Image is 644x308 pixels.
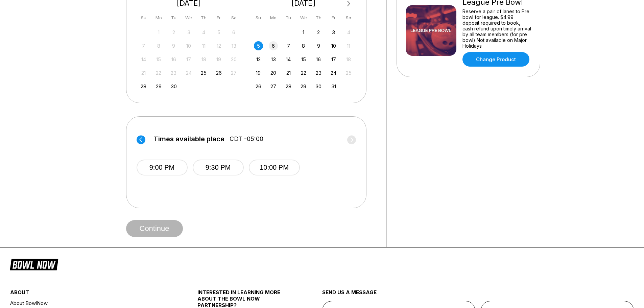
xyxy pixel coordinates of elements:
[284,55,293,64] div: Choose Tuesday, October 14th, 2025
[299,55,308,64] div: Choose Wednesday, October 15th, 2025
[253,27,354,91] div: month 2025-10
[169,55,178,64] div: Not available Tuesday, September 16th, 2025
[199,41,208,50] div: Not available Thursday, September 11th, 2025
[299,82,308,91] div: Choose Wednesday, October 29th, 2025
[254,68,263,77] div: Choose Sunday, October 19th, 2025
[299,68,308,77] div: Choose Wednesday, October 22nd, 2025
[329,55,338,64] div: Choose Friday, October 17th, 2025
[254,13,263,22] div: Su
[139,82,148,91] div: Choose Sunday, September 28th, 2025
[299,13,308,22] div: We
[299,41,308,50] div: Choose Wednesday, October 8th, 2025
[314,13,323,22] div: Th
[269,41,278,50] div: Choose Monday, October 6th, 2025
[254,82,263,91] div: Choose Sunday, October 26th, 2025
[154,68,163,77] div: Not available Monday, September 22nd, 2025
[344,13,353,22] div: Sa
[344,28,353,37] div: Not available Saturday, October 4th, 2025
[230,135,263,143] span: CDT -05:00
[184,41,193,50] div: Not available Wednesday, September 10th, 2025
[314,68,323,77] div: Choose Thursday, October 23rd, 2025
[284,41,293,50] div: Choose Tuesday, October 7th, 2025
[214,13,223,22] div: Fr
[199,55,208,64] div: Not available Thursday, September 18th, 2025
[269,55,278,64] div: Choose Monday, October 13th, 2025
[229,28,238,37] div: Not available Saturday, September 6th, 2025
[137,160,188,175] button: 9:00 PM
[329,41,338,50] div: Choose Friday, October 10th, 2025
[154,13,163,22] div: Mo
[139,13,148,22] div: Su
[154,82,163,91] div: Choose Monday, September 29th, 2025
[284,13,293,22] div: Tu
[199,13,208,22] div: Th
[462,8,531,49] div: Reserve a pair of lanes to Pre bowl for league. $4.99 deposit required to book, cash refund upon ...
[229,68,238,77] div: Not available Saturday, September 27th, 2025
[214,68,223,77] div: Choose Friday, September 26th, 2025
[254,41,263,50] div: Choose Sunday, October 5th, 2025
[229,55,238,64] div: Not available Saturday, September 20th, 2025
[139,55,148,64] div: Not available Sunday, September 14th, 2025
[344,41,353,50] div: Not available Saturday, October 11th, 2025
[344,68,353,77] div: Not available Saturday, October 25th, 2025
[269,82,278,91] div: Choose Monday, October 27th, 2025
[139,68,148,77] div: Not available Sunday, September 21st, 2025
[314,28,323,37] div: Choose Thursday, October 2nd, 2025
[214,41,223,50] div: Not available Friday, September 12th, 2025
[229,13,238,22] div: Sa
[169,82,178,91] div: Choose Tuesday, September 30th, 2025
[329,82,338,91] div: Choose Friday, October 31st, 2025
[169,68,178,77] div: Not available Tuesday, September 23rd, 2025
[314,55,323,64] div: Choose Thursday, October 16th, 2025
[329,13,338,22] div: Fr
[138,27,240,91] div: month 2025-09
[462,52,529,67] a: Change Product
[193,160,244,175] button: 9:30 PM
[184,55,193,64] div: Not available Wednesday, September 17th, 2025
[184,13,193,22] div: We
[284,82,293,91] div: Choose Tuesday, October 28th, 2025
[184,28,193,37] div: Not available Wednesday, September 3rd, 2025
[344,55,353,64] div: Not available Saturday, October 18th, 2025
[154,55,163,64] div: Not available Monday, September 15th, 2025
[269,68,278,77] div: Choose Monday, October 20th, 2025
[406,5,456,56] img: League Pre Bowl
[10,299,166,307] a: About BowlNow
[154,41,163,50] div: Not available Monday, September 8th, 2025
[299,28,308,37] div: Choose Wednesday, October 1st, 2025
[153,135,224,143] span: Times available place
[284,68,293,77] div: Choose Tuesday, October 21st, 2025
[329,68,338,77] div: Choose Friday, October 24th, 2025
[329,28,338,37] div: Choose Friday, October 3rd, 2025
[154,28,163,37] div: Not available Monday, September 1st, 2025
[10,289,166,299] div: about
[269,13,278,22] div: Mo
[199,68,208,77] div: Choose Thursday, September 25th, 2025
[169,41,178,50] div: Not available Tuesday, September 9th, 2025
[214,28,223,37] div: Not available Friday, September 5th, 2025
[199,28,208,37] div: Not available Thursday, September 4th, 2025
[229,41,238,50] div: Not available Saturday, September 13th, 2025
[254,55,263,64] div: Choose Sunday, October 12th, 2025
[314,41,323,50] div: Choose Thursday, October 9th, 2025
[139,41,148,50] div: Not available Sunday, September 7th, 2025
[322,289,634,301] div: send us a message
[214,55,223,64] div: Not available Friday, September 19th, 2025
[169,28,178,37] div: Not available Tuesday, September 2nd, 2025
[249,160,300,175] button: 10:00 PM
[314,82,323,91] div: Choose Thursday, October 30th, 2025
[184,68,193,77] div: Not available Wednesday, September 24th, 2025
[169,13,178,22] div: Tu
